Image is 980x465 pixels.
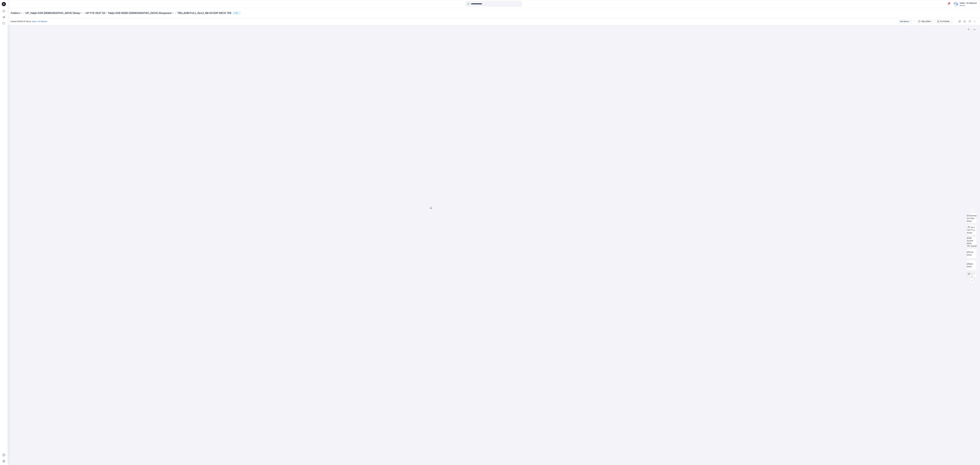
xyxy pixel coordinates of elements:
img: NB SCOOP NECK TEE_INSPIRATION [967,237,977,247]
a: UP FYE 2027 S2 - Yakjin D29 NOBO [DEMOGRAPHIC_DATA] Sleepwear [85,11,172,15]
button: Details [963,19,967,23]
img: TBD_ADM FULL_Rev1_NB SCOOP NECK TEE PLATINUM SILVER HEATHER BC02 [967,272,977,282]
p: 30 [236,12,238,14]
img: Back Ghost [967,262,977,268]
span: 2 [948,2,950,4]
p: TBD_ADM FULL_Rev2_NB SCOOP NECK TEE [177,11,231,15]
button: TBD_ADM FULL_Rev2_NB SCOOP NECK TEE [917,19,934,23]
div: Walmart [960,5,977,7]
img: avatar [953,2,959,7]
img: Colorway 3/4 View Ghost [967,214,977,222]
div: 1 % [969,276,975,278]
a: UP_Yakjin D29 [DEMOGRAPHIC_DATA] Sleep [25,11,80,15]
img: 2024 Y 130 TT w Avatar [967,226,977,234]
button: PLATINUM SILVER HEATHER BC02 [935,19,953,23]
div: TBD_ADM FULL_Rev2_NB SCOOP NECK TEE [921,20,933,23]
div: Yakjin -3d-Walmart [960,2,977,5]
a: Folders [11,11,20,15]
div: PLATINUM SILVER HEATHER BC02 [940,20,952,23]
img: Front Ghost [967,251,977,256]
span: Posted [DATE] 07:38 by [11,20,47,23]
a: Yakjin -3d-Walmart [32,20,47,22]
button: 30 [232,11,241,15]
img: eyJhbGciOiJIUzI1NiIsImtpZCI6IjAiLCJzbHQiOiJzZXMiLCJ0eXAiOiJKV1QifQ.eyJkYXRhIjp7InR5cGUiOiJzdG9yYW... [430,207,558,465]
